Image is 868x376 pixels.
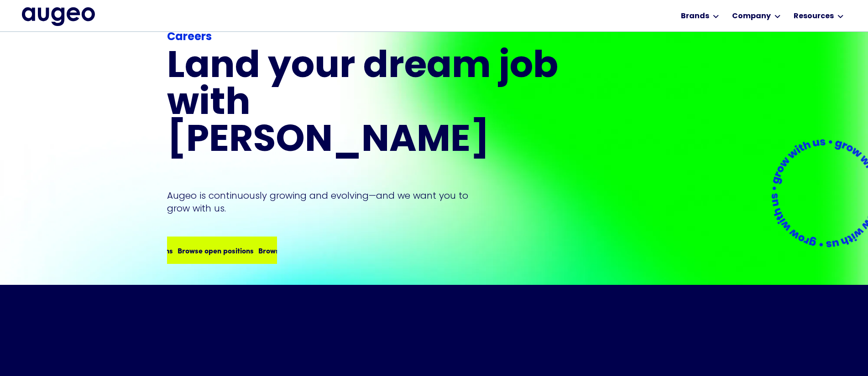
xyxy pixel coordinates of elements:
a: Browse open positionsBrowse open positionsBrowse open positions [167,237,277,264]
div: Browse open positions [253,245,329,256]
img: Augeo's full logo in midnight blue. [22,7,95,26]
h1: Land your dream job﻿ with [PERSON_NAME] [167,49,561,160]
a: home [22,7,95,26]
div: Browse open positions [91,245,167,256]
strong: Careers [167,32,212,43]
p: Augeo is continuously growing and evolving—and we want you to grow with us. [167,189,481,215]
div: Company [732,11,771,22]
div: Brands [681,11,709,22]
div: Resources [794,11,834,22]
div: Browse open positions [172,245,248,256]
